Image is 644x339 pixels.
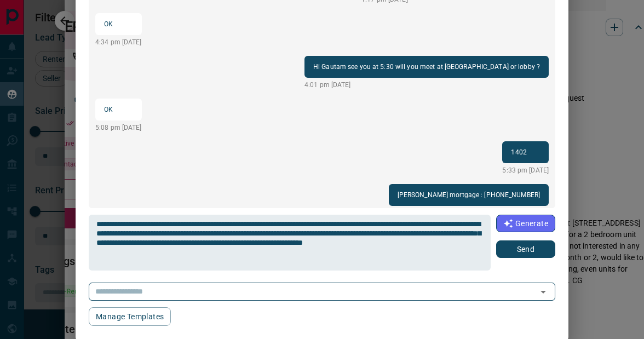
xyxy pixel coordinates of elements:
[502,165,549,175] p: 5:33 pm [DATE]
[398,188,540,202] p: [PERSON_NAME] mortgage : [PHONE_NUMBER]
[313,60,540,73] p: Hi Gautam see you at 5:30 will you meet at [GEOGRAPHIC_DATA] or lobby ?
[496,215,555,232] button: Generate
[536,284,551,300] button: Open
[95,123,142,133] p: 5:08 pm [DATE]
[104,18,133,31] p: OK
[95,37,142,47] p: 4:34 pm [DATE]
[304,80,549,90] p: 4:01 pm [DATE]
[511,146,540,159] p: 1402
[89,307,171,326] button: Manage Templates
[104,103,133,116] p: OK
[496,240,555,258] button: Send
